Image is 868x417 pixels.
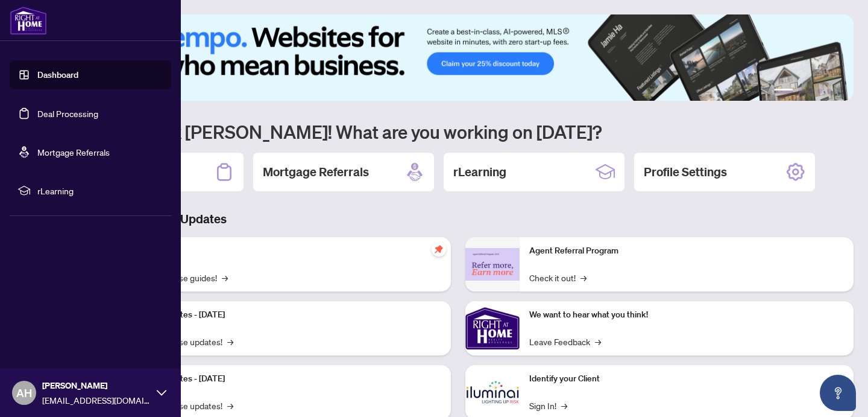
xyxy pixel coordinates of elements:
button: 6 [837,89,841,94]
p: Identify your Client [529,372,844,386]
a: Check it out!→ [529,271,587,284]
span: → [222,271,228,284]
a: Leave Feedback→ [529,335,601,348]
a: Dashboard [37,69,78,80]
button: 4 [817,89,822,94]
img: Agent Referral Program [465,248,520,281]
p: Agent Referral Program [529,244,844,258]
p: Platform Updates - [DATE] [127,372,441,386]
img: We want to hear what you think! [465,301,520,355]
a: Sign In!→ [529,399,567,412]
h3: Brokerage & Industry Updates [63,211,854,228]
span: rLearning [37,184,163,197]
img: Slide 0 [63,14,854,101]
span: [EMAIL_ADDRESS][DOMAIN_NAME] [42,393,151,407]
p: We want to hear what you think! [529,308,844,322]
button: 2 [798,89,803,94]
span: → [561,399,567,412]
a: Deal Processing [37,108,98,119]
button: Open asap [820,375,856,411]
span: → [580,271,587,284]
span: → [227,399,233,412]
span: → [595,335,601,348]
h1: Welcome back [PERSON_NAME]! What are you working on [DATE]? [63,120,854,143]
button: 1 [774,89,793,94]
button: 3 [808,89,813,94]
p: Self-Help [127,244,441,258]
p: Platform Updates - [DATE] [127,308,441,322]
span: → [227,335,233,348]
span: AH [16,384,32,401]
a: Mortgage Referrals [37,147,110,158]
h2: Mortgage Referrals [263,164,369,180]
button: 5 [827,89,832,94]
img: logo [10,6,47,35]
h2: rLearning [453,164,506,180]
span: pushpin [432,242,446,256]
span: [PERSON_NAME] [42,379,151,392]
h2: Profile Settings [644,164,727,180]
